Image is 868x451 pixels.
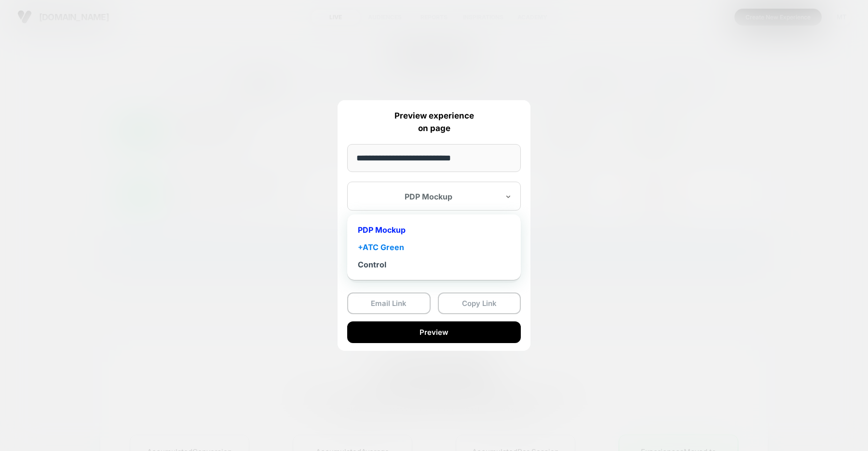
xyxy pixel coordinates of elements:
button: Email Link [347,292,431,314]
p: Preview experience on page [347,110,521,134]
button: Preview [347,321,521,343]
button: Copy Link [438,292,521,314]
div: PDP Mockup [352,221,516,239]
div: Control [352,256,516,273]
div: +ATC Green [352,239,516,256]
